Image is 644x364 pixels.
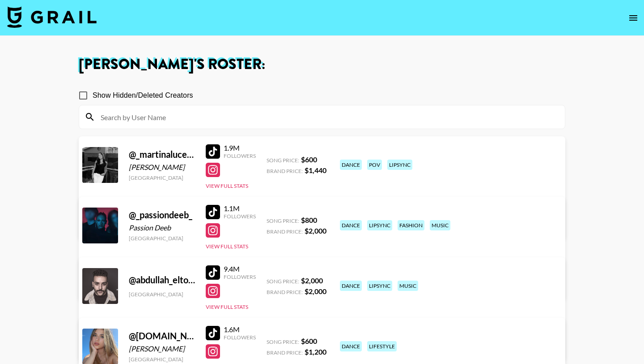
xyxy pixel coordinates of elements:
[224,334,256,341] div: Followers
[129,344,195,353] div: [PERSON_NAME]
[129,356,195,363] div: [GEOGRAPHIC_DATA]
[430,220,450,230] div: music
[398,220,424,230] div: fashion
[398,281,418,291] div: music
[129,149,195,160] div: @ _martinalucena
[340,281,362,291] div: dance
[224,152,256,159] div: Followers
[206,182,248,189] button: View Full Stats
[224,213,256,220] div: Followers
[267,338,299,345] span: Song Price:
[340,160,362,170] div: dance
[79,57,565,72] h1: [PERSON_NAME] 's Roster:
[367,220,392,230] div: lipsync
[95,110,559,124] input: Search by User Name
[305,226,326,235] strong: $ 2,000
[301,155,317,164] strong: $ 600
[224,264,256,273] div: 9.4M
[267,278,299,285] span: Song Price:
[129,223,195,232] div: Passion Deeb
[301,276,323,285] strong: $ 2,000
[129,209,195,221] div: @ _passiondeeb_
[206,243,248,250] button: View Full Stats
[267,168,303,174] span: Brand Price:
[224,325,256,334] div: 1.6M
[305,287,326,295] strong: $ 2,000
[129,330,195,342] div: @ [DOMAIN_NAME]
[267,349,303,356] span: Brand Price:
[7,6,97,28] img: Grail Talent
[93,90,193,101] span: Show Hidden/Deleted Creators
[387,160,412,170] div: lipsync
[305,347,326,356] strong: $ 1,200
[267,228,303,235] span: Brand Price:
[224,273,256,280] div: Followers
[224,204,256,213] div: 1.1M
[305,166,326,174] strong: $ 1,440
[224,143,256,152] div: 1.9M
[267,217,299,224] span: Song Price:
[301,337,317,345] strong: $ 600
[340,220,362,230] div: dance
[129,163,195,172] div: [PERSON_NAME]
[206,303,248,310] button: View Full Stats
[267,289,303,295] span: Brand Price:
[129,235,195,242] div: [GEOGRAPHIC_DATA]
[367,160,382,170] div: pov
[367,341,397,351] div: lifestyle
[367,281,392,291] div: lipsync
[267,157,299,164] span: Song Price:
[129,274,195,286] div: @ abdullah_eltourky
[301,216,317,224] strong: $ 800
[129,174,195,181] div: [GEOGRAPHIC_DATA]
[340,341,362,351] div: dance
[624,9,642,27] button: open drawer
[129,291,195,298] div: [GEOGRAPHIC_DATA]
